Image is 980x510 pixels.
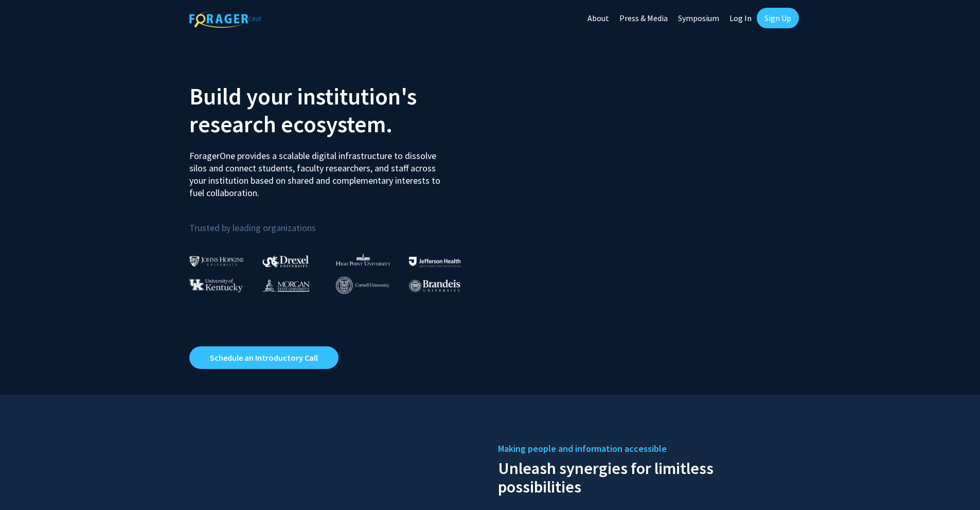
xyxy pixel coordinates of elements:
img: High Point University [336,253,390,266]
a: Sign Up [757,8,799,28]
img: ForagerOne Logo [189,10,261,28]
img: Johns Hopkins University [189,256,244,267]
h5: Making people and information accessible [498,441,791,456]
img: University of Kentucky [189,278,243,292]
img: Brandeis University [409,279,460,292]
img: Cornell University [336,277,389,294]
h2: Build your institution's research ecosystem. [189,82,483,138]
img: Morgan State University [262,278,310,292]
p: ForagerOne provides a scalable digital infrastructure to dissolve silos and connect students, fac... [189,142,448,199]
a: Opens in a new tab [189,346,338,369]
img: Thomas Jefferson University [409,257,460,267]
p: Trusted by leading organizations [189,207,483,236]
img: Drexel University [262,255,309,267]
h2: Unleash synergies for limitless possibilities [498,456,791,496]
